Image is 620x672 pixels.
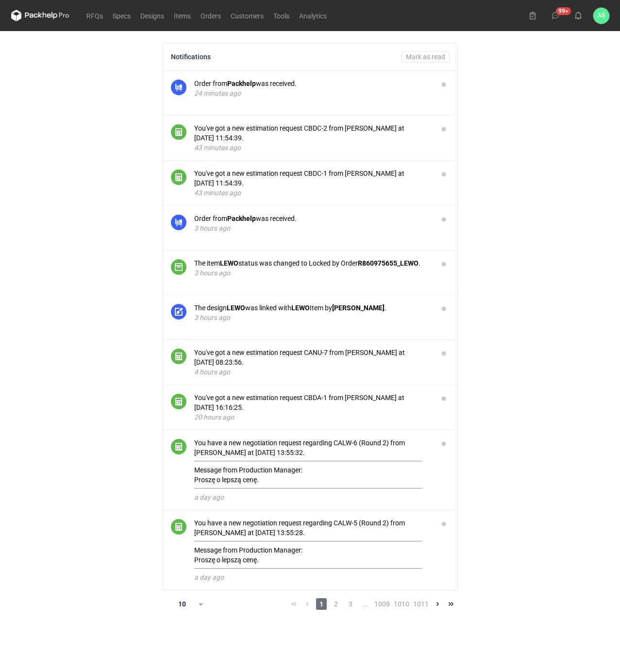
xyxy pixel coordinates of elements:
[194,214,430,223] div: Order from was received.
[227,304,245,312] strong: LEWO
[406,53,445,60] span: Mark as read
[291,304,310,312] strong: LEWO
[135,10,169,21] a: Designs
[360,598,370,610] span: ...
[413,598,429,610] span: 1011
[194,438,430,489] div: You have a new negotiation request regarding CALW-6 (Round 2) from [PERSON_NAME] at [DATE] 13:55:...
[345,598,356,610] span: 3
[194,438,430,502] button: You have a new negotiation request regarding CALW-6 (Round 2) from [PERSON_NAME] at [DATE] 13:55:...
[593,8,609,24] div: Adrian Świerżewski
[194,492,430,502] div: a day ago
[194,367,430,377] div: 4 hours ago
[169,10,196,21] a: Items
[171,53,211,61] div: Notifications
[548,8,563,23] button: 99+
[332,304,385,312] strong: [PERSON_NAME]
[11,10,69,21] svg: Packhelp Pro
[194,143,430,152] div: 43 minutes ago
[194,223,430,233] div: 3 hours ago
[196,10,226,21] a: Orders
[194,88,430,98] div: 24 minutes ago
[194,518,430,582] button: You have a new negotiation request regarding CALW-5 (Round 2) from [PERSON_NAME] at [DATE] 13:55:...
[194,303,430,322] button: The designLEWOwas linked withLEWOItem by[PERSON_NAME].3 hours ago
[316,598,327,610] span: 1
[194,348,430,367] div: You've got a new estimation request CANU-7 from [PERSON_NAME] at [DATE] 08:23:56.
[593,8,609,24] button: AŚ
[194,188,430,198] div: 43 minutes ago
[82,10,108,21] a: RFQs
[194,518,430,569] div: You have a new negotiation request regarding CALW-5 (Round 2) from [PERSON_NAME] at [DATE] 13:55:...
[194,313,430,322] div: 3 hours ago
[394,598,409,610] span: 1010
[220,259,238,267] strong: LEWO
[167,597,198,611] div: 10
[194,348,430,377] button: You've got a new estimation request CANU-7 from [PERSON_NAME] at [DATE] 08:23:56.4 hours ago
[194,393,430,412] div: You've got a new estimation request CBDA-1 from [PERSON_NAME] at [DATE] 16:16:25.
[194,168,430,188] div: You've got a new estimation request CBDC-1 from [PERSON_NAME] at [DATE] 11:54:39.
[374,598,390,610] span: 1009
[194,79,430,88] div: Order from was received.
[194,168,430,198] button: You've got a new estimation request CBDC-1 from [PERSON_NAME] at [DATE] 11:54:39.43 minutes ago
[194,393,430,422] button: You've got a new estimation request CBDA-1 from [PERSON_NAME] at [DATE] 16:16:25.20 hours ago
[194,123,430,143] div: You've got a new estimation request CBDC-2 from [PERSON_NAME] at [DATE] 11:54:39.
[331,598,341,610] span: 2
[358,259,419,267] strong: R860975655_LEWO
[268,10,294,21] a: Tools
[108,10,135,21] a: Specs
[194,79,430,98] button: Order fromPackhelpwas received.24 minutes ago
[194,258,430,268] div: The item status was changed to Locked by Order .
[194,572,430,582] div: a day ago
[194,214,430,233] button: Order fromPackhelpwas received.3 hours ago
[294,10,332,21] a: Analytics
[194,303,430,313] div: The design was linked with Item by .
[194,268,430,278] div: 3 hours ago
[194,412,430,422] div: 20 hours ago
[402,51,450,63] button: Mark as read
[227,215,256,222] strong: Packhelp
[194,258,430,278] button: The itemLEWOstatus was changed to Locked by OrderR860975655_LEWO.3 hours ago
[194,123,430,152] button: You've got a new estimation request CBDC-2 from [PERSON_NAME] at [DATE] 11:54:39.43 minutes ago
[226,10,268,21] a: Customers
[227,80,256,87] strong: Packhelp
